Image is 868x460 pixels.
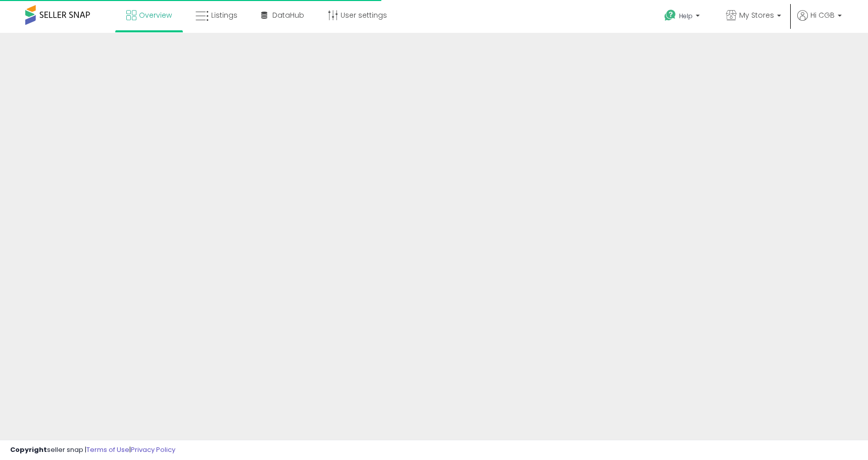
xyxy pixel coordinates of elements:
[739,10,774,20] span: My Stores
[664,9,677,22] i: Get Help
[797,10,842,33] a: Hi CGB
[211,10,237,20] span: Listings
[10,445,47,454] strong: Copyright
[656,2,710,33] a: Help
[810,10,835,20] span: Hi CGB
[139,10,172,20] span: Overview
[10,445,175,455] div: seller snap | |
[131,445,175,454] a: Privacy Policy
[86,445,129,454] a: Terms of Use
[272,10,304,20] span: DataHub
[679,12,693,20] span: Help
